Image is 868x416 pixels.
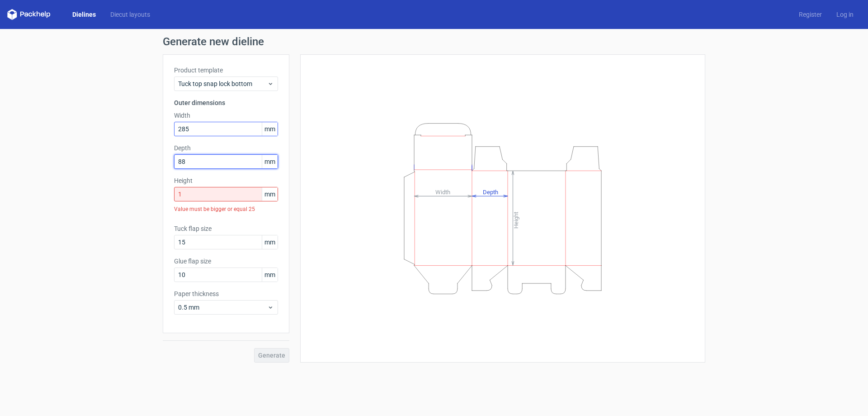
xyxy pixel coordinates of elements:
[174,111,278,120] label: Width
[65,10,103,19] a: Dielines
[262,155,278,168] span: mm
[174,201,278,217] div: Value must be bigger or equal 25
[174,66,278,75] label: Product template
[262,187,278,201] span: mm
[174,98,278,107] h3: Outer dimensions
[174,289,278,298] label: Paper thickness
[435,188,450,195] tspan: Width
[178,303,267,312] span: 0.5 mm
[792,10,829,19] a: Register
[174,176,278,185] label: Height
[262,268,278,282] span: mm
[513,211,519,228] tspan: Height
[262,122,278,136] span: mm
[483,188,498,195] tspan: Depth
[163,36,705,47] h1: Generate new dieline
[174,224,278,233] label: Tuck flap size
[178,79,267,88] span: Tuck top snap lock bottom
[103,10,157,19] a: Diecut layouts
[829,10,861,19] a: Log in
[174,257,278,266] label: Glue flap size
[174,143,278,153] label: Depth
[262,235,278,249] span: mm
